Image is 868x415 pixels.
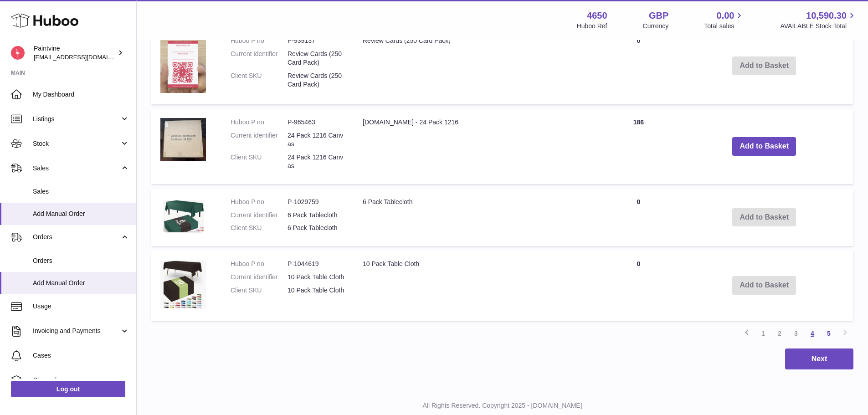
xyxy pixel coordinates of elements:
span: Invoicing and Payments [33,327,120,335]
a: 1 [755,325,771,342]
dt: Huboo P no [231,118,288,127]
a: 4 [804,325,821,342]
dt: Client SKU [231,286,288,295]
dd: 24 Pack 1216 Canvas [288,131,344,149]
span: Listings [33,115,120,123]
a: 0.00 Total sales [704,10,745,31]
img: wholesale-canvas.com - 24 Pack 1216 [160,118,206,161]
span: My Dashboard [33,90,129,99]
div: Paintvine [34,44,116,61]
a: Log out [11,381,125,397]
dt: Client SKU [231,224,288,232]
span: Usage [33,302,129,311]
span: Orders [33,233,120,241]
a: 5 [821,325,837,342]
span: Add Manual Order [33,210,129,218]
div: Huboo Ref [577,22,607,31]
img: 10 Pack Table Cloth [160,260,206,309]
a: 2 [771,325,788,342]
dt: Client SKU [231,153,288,170]
dt: Current identifier [231,273,288,282]
dd: 10 Pack Table Cloth [288,273,344,282]
dd: P-1029759 [288,198,344,206]
a: 10,590.30 AVAILABLE Stock Total [780,10,857,31]
span: Sales [33,164,120,173]
dt: Client SKU [231,72,288,89]
dd: 24 Pack 1216 Canvas [288,153,344,170]
td: 0 [602,27,675,104]
dd: 6 Pack Tablecloth [288,224,344,232]
dd: 10 Pack Table Cloth [288,286,344,295]
img: 6 Pack Tablecloth [160,198,206,232]
span: [EMAIL_ADDRESS][DOMAIN_NAME] [34,53,134,61]
td: [DOMAIN_NAME] - 24 Pack 1216 [354,109,602,184]
td: 0 [602,189,675,246]
dt: Huboo P no [231,36,288,45]
td: 6 Pack Tablecloth [354,189,602,246]
div: Currency [643,22,669,31]
span: Orders [33,256,129,265]
dt: Huboo P no [231,260,288,268]
dt: Huboo P no [231,198,288,206]
span: 10,590.30 [806,10,847,22]
dd: P-1044619 [288,260,344,268]
span: Channels [33,376,129,384]
dd: P-965463 [288,118,344,127]
dd: 6 Pack Tablecloth [288,211,344,220]
td: 186 [602,109,675,184]
td: Review Cards (250 Card Pack) [354,27,602,104]
dt: Current identifier [231,131,288,149]
dd: P-939137 [288,36,344,45]
strong: GBP [649,10,668,22]
td: 0 [602,251,675,320]
span: Cases [33,351,129,360]
span: Sales [33,187,129,196]
img: euan@paintvine.co.uk [11,46,25,60]
span: Add Manual Order [33,279,129,287]
dd: Review Cards (250 Card Pack) [288,72,344,89]
img: Review Cards (250 Card Pack) [160,36,206,93]
span: AVAILABLE Stock Total [780,22,857,31]
span: Stock [33,139,120,148]
strong: 4650 [587,10,607,22]
dt: Current identifier [231,211,288,220]
dd: Review Cards (250 Card Pack) [288,50,344,67]
button: Next [785,348,853,370]
dt: Current identifier [231,50,288,67]
p: All Rights Reserved. Copyright 2025 - [DOMAIN_NAME] [144,401,861,410]
td: 10 Pack Table Cloth [354,251,602,320]
button: Add to Basket [732,137,796,156]
span: Total sales [704,22,745,31]
span: 0.00 [717,10,734,22]
a: 3 [788,325,804,342]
